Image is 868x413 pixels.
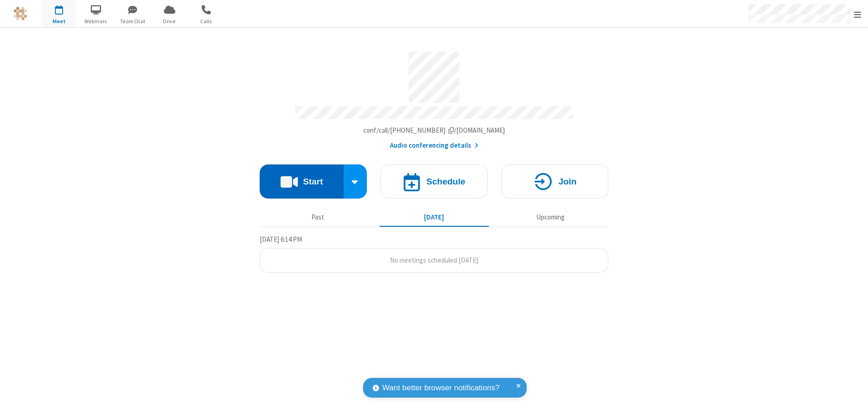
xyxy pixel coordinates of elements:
span: Calls [189,17,223,25]
button: Join [501,164,608,199]
span: Team Chat [116,17,150,25]
button: Schedule [380,164,488,199]
span: Webinars [79,17,113,25]
span: No meetings scheduled [DATE] [390,256,478,264]
button: Audio conferencing details [390,140,478,151]
button: [DATE] [380,209,489,226]
span: Want better browser notifications? [382,382,499,394]
button: Past [263,209,373,226]
button: Start [260,164,344,199]
h4: Start [303,177,323,186]
h4: Schedule [426,177,465,186]
div: Start conference options [344,164,367,199]
span: Drive [153,17,187,25]
span: Copy my meeting room link [363,126,505,134]
section: Account details [260,45,608,151]
button: Copy my meeting room linkCopy my meeting room link [363,125,505,136]
img: QA Selenium DO NOT DELETE OR CHANGE [14,7,27,20]
span: [DATE] 6:14 PM [260,235,302,244]
button: Upcoming [496,209,605,226]
section: Today's Meetings [260,234,608,273]
h4: Join [558,177,577,186]
span: Meet [42,17,76,25]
